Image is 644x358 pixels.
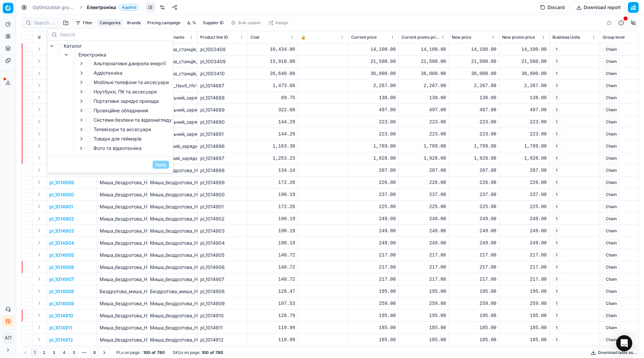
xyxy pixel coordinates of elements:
p: Миша_бездротова_Havit_HV-MS626GT_black_(HV-MS626GT)_ [100,252,144,258]
div: 249.00 [351,240,396,246]
button: Expand [35,214,43,223]
div: 138.00 [452,94,496,101]
div: 207.00 [502,167,547,174]
button: Expand all [35,33,43,41]
div: 223.00 [351,131,396,137]
div: 217.00 [351,264,396,271]
p: pl_1014909 [49,300,74,307]
div: 1,253.23 [251,155,295,162]
div: 226.00 [401,179,446,186]
span: Chain [603,227,620,235]
div: pl_1014902 [200,215,245,222]
span: Group level [603,35,625,40]
span: Chain [603,45,620,53]
div: pl_1014888 [200,94,245,101]
div: pl_1014887 [200,82,245,89]
button: pl_1014910 [49,312,73,319]
button: Expand [35,263,43,271]
button: Expand [35,287,43,295]
div: 144.29 [251,119,295,125]
div: 497.00 [452,107,496,113]
div: Миша_бездротова_Havit_HV-MS57GT_black_(HV-MS57GT) [150,215,195,222]
div: Автомобільний_зарядний_пристрій_Havit_HV-CC2017_48W_USB-A+USB-C_black_(HV-CC2017) [150,107,195,113]
strong: 780 [215,350,223,355]
span: 1 [552,94,560,102]
div: 172.26 [251,179,295,186]
span: 1 [552,142,560,150]
div: 21,500.00 [502,58,547,65]
span: Product line ID [200,35,228,40]
div: 1,928.00 [502,155,547,162]
div: Портативна_станція_Yato_917_Вт/г,_вихід_1.2_кВт,_порти_230V_AC_/_USB_(YT-83092) [150,70,195,77]
div: 144.29 [251,131,295,137]
button: pl_1014902 [49,215,74,222]
div: 217.00 [452,264,496,271]
div: Миша_бездротова_Havit_HV-MS358GT_black_(HV-MS358GT) [150,167,195,174]
button: Assign [265,19,291,27]
span: 1 [552,191,560,199]
div: 497.00 [351,107,396,113]
div: 207.00 [452,167,496,174]
button: Expand [35,239,43,247]
p: pl_1014903 [49,228,74,234]
div: 225.00 [351,203,396,210]
button: Expand [35,69,43,77]
button: pl_1014899 [49,179,74,186]
span: Телевізори та аксесуари [94,126,151,132]
div: 226.00 [502,179,547,186]
span: 1 [552,45,560,53]
span: Chain [603,142,620,150]
div: 237.00 [401,191,446,198]
span: 1 [552,251,560,259]
input: Search [60,31,169,38]
div: 237.00 [452,191,496,198]
div: 237.00 [502,191,547,198]
div: pl_1003410 [200,70,245,77]
div: 322.60 [251,107,295,113]
span: Аудіотехніка [94,70,122,76]
div: 190.19 [251,240,295,246]
span: Товари для геймерів [94,136,142,142]
input: Мобільні телефони та аксесуари [86,80,91,85]
span: Chain [603,166,620,174]
div: 190.19 [251,228,295,234]
p: pl_1014904 [49,240,74,246]
div: 223.00 [502,119,547,125]
div: Автомобільний_зарядний_пристрій_Havit_HV-CC2022_20W_USB+USB-C_black_(HV-CC2022) [150,131,195,137]
div: 2,267.00 [452,82,496,89]
button: Expand [35,93,43,102]
div: 1,789.00 [502,143,547,150]
p: pl_1014911 [49,324,72,331]
span: Chain [603,82,620,90]
div: pl_1014896 [200,143,245,150]
div: 2,267.00 [401,82,446,89]
nav: breadcrumb [33,4,139,11]
button: Expand [35,166,43,174]
span: Chain [603,203,620,211]
div: 249.00 [452,215,496,222]
span: 1 [552,118,560,126]
div: 225.00 [401,203,446,210]
button: Expand [35,311,43,319]
span: Chain [603,118,620,126]
span: Current price [351,35,377,40]
input: Альтернативні джерела енергії [86,61,91,66]
button: 2 [40,349,48,357]
button: Expand [35,106,43,114]
strong: 100 [202,350,209,355]
input: Ноутбуки, ПК та аксесуари [86,89,91,94]
span: Chain [603,106,620,114]
div: 14,100.00 [502,46,547,53]
div: 14,100.00 [351,46,396,53]
p: pl_1014908 [49,288,74,295]
span: Електроніка [78,52,106,57]
button: 4 [60,349,68,357]
span: Ноутбуки, ПК та аксесуари [94,89,157,94]
button: Discard [536,2,569,13]
button: Pricing campaign [145,19,183,27]
div: 226.00 [452,179,496,186]
input: Проекційне обладнання [86,108,91,113]
div: 14,100.00 [452,46,496,53]
button: Expand [35,323,43,331]
button: Expand [35,81,43,89]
